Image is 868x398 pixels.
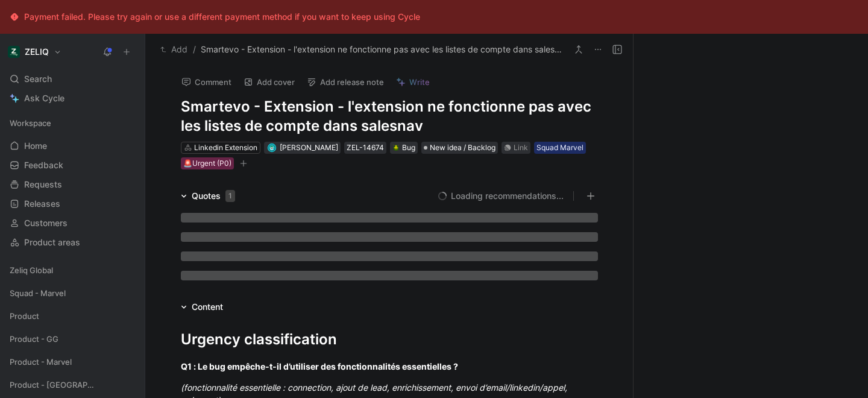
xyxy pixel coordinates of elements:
div: Link [514,142,528,154]
div: Content [176,300,228,314]
span: Requests [24,178,62,191]
div: Product [5,307,140,325]
div: Content [192,300,223,314]
div: Quotes [192,189,235,203]
div: Search [5,70,140,88]
img: avatar [269,144,275,151]
span: Product [10,310,39,322]
a: Home [5,137,140,155]
a: Customers [5,214,140,232]
div: Product - Marvel [5,353,140,371]
div: Product - Marvel [5,353,140,374]
button: Write [391,74,435,90]
span: Feedback [24,159,63,171]
div: Product - [GEOGRAPHIC_DATA] [5,376,140,394]
div: New idea / Backlog [421,142,498,154]
img: ZELIQ [8,46,20,58]
span: Releases [24,198,60,210]
div: 1 [225,190,235,202]
div: 🚨Urgent (P0) [183,157,231,169]
span: Product - Marvel [10,356,72,368]
div: ZEL-14674 [347,142,384,154]
button: ZELIQZELIQ [5,43,64,60]
span: Customers [24,217,68,229]
button: Add release note [301,74,389,90]
div: Squad - Marvel [5,284,140,302]
div: Linkedin Extension [194,142,257,154]
a: Feedback [5,156,140,174]
span: Zeliq Global [10,264,53,276]
div: Bug [392,142,415,154]
img: 🪲 [392,144,400,151]
div: Squad - Marvel [5,284,140,306]
div: Product - GG [5,330,140,352]
a: Requests [5,175,140,194]
button: Add [157,42,190,57]
div: Squad Marvel [536,142,583,154]
h1: ZELIQ [25,46,49,57]
a: Ask Cycle [5,89,140,107]
div: Product - GG [5,330,140,348]
div: Product [5,307,140,329]
span: Product - [GEOGRAPHIC_DATA] [10,379,96,391]
a: Product areas [5,233,140,251]
span: New idea / Backlog [430,142,495,154]
button: Comment [176,74,237,90]
div: Product - [GEOGRAPHIC_DATA] [5,376,140,397]
span: Home [24,140,47,152]
div: Urgency classification [181,329,598,350]
span: Workspace [10,117,51,129]
span: Product - GG [10,333,58,345]
div: Zeliq Global [5,261,140,283]
span: / [193,42,196,57]
h1: Smartevo - Extension - l'extension ne fonctionne pas avec les listes de compte dans salesnav [181,97,598,136]
div: Payment failed. Please try again or use a different payment method if you want to keep using Cycle [24,10,420,24]
div: Workspace [5,114,140,132]
span: Write [409,77,430,87]
span: Squad - Marvel [10,287,66,299]
a: Releases [5,195,140,213]
div: 🪲Bug [390,142,418,154]
span: Search [24,72,52,86]
strong: Q1 : Le bug empêche-t-il d’utiliser des fonctionnalités essentielles ? [181,361,458,371]
span: Smartevo - Extension - l'extension ne fonctionne pas avec les listes de compte dans salesnav [201,42,565,57]
div: Quotes1 [176,189,240,203]
button: Add cover [238,74,300,90]
div: Zeliq Global [5,261,140,279]
span: Ask Cycle [24,91,64,106]
span: Product areas [24,236,80,248]
button: Loading recommendations... [438,189,564,203]
span: [PERSON_NAME] [280,143,338,152]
